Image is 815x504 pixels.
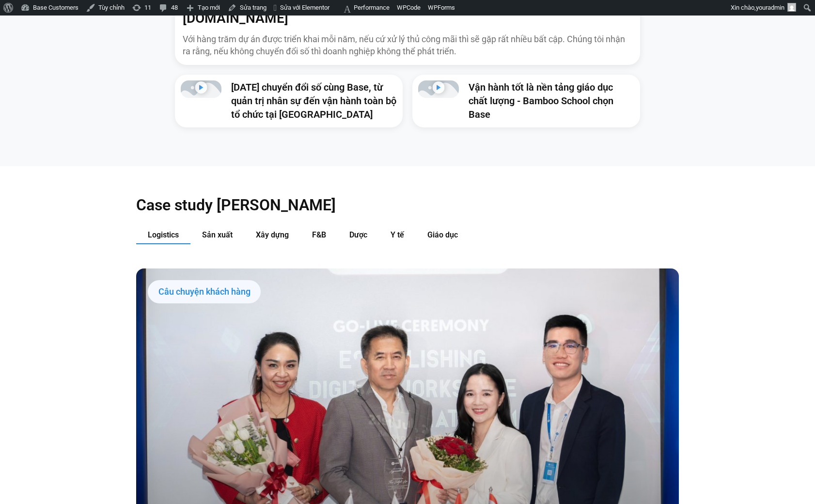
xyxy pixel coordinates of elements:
span: Logistics [148,230,179,239]
p: Với hàng trăm dự án được triển khai mỗi năm, nếu cứ xử lý thủ công mãi thì sẽ gặp rất nhiều bất c... [183,33,632,57]
h2: Case study [PERSON_NAME] [136,195,679,215]
span: Dược [349,230,367,239]
span: Y tế [391,230,404,239]
div: Phát video [433,81,445,97]
span: Giáo dục [427,230,458,239]
span: youradmin [756,4,784,11]
span: Xây dựng [256,230,289,239]
span: F&B [312,230,326,239]
span: Sản xuất [202,230,233,239]
div: Câu chuyện khách hàng [148,280,261,303]
a: Vận hành tốt là nền tảng giáo dục chất lượng - Bamboo School chọn Base [469,81,613,120]
span: Sửa với Elementor [280,4,329,11]
a: [DATE] chuyển đổi số cùng Base, từ quản trị nhân sự đến vận hành toàn bộ tổ chức tại [GEOGRAPHIC_... [231,81,396,120]
div: Phát video [195,81,207,97]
